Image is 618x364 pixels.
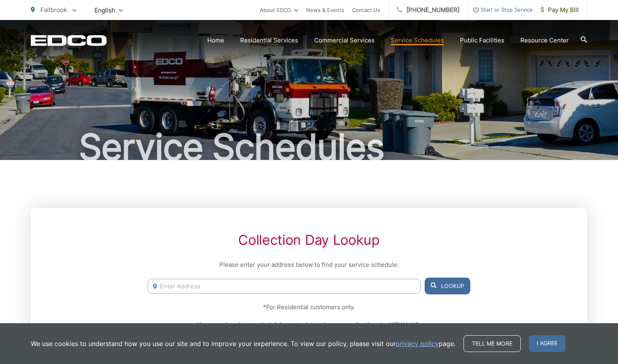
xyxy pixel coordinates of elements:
p: Please enter your address below to find your service schedule: [148,260,470,270]
a: Public Facilities [460,36,504,45]
p: *For Residential customers only. [148,302,470,312]
a: Home [207,36,224,45]
a: VIEW MAP [389,320,421,330]
span: English [88,3,129,17]
a: About EDCO [260,5,298,15]
button: Lookup [425,278,470,294]
p: We use cookies to understand how you use our site and to improve your experience. To view our pol... [31,339,455,348]
a: Residential Services [240,36,298,45]
input: Enter Address [148,279,421,294]
a: EDCD logo. Return to the homepage. [31,35,107,46]
span: Fallbrook [40,6,67,14]
a: News & Events [306,5,344,15]
a: Contact Us [352,5,380,15]
a: Service Schedules [391,36,444,45]
a: privacy policy [396,339,439,348]
span: I agree [529,335,566,352]
a: Tell me more [463,335,521,352]
h2: Collection Day Lookup [148,232,470,248]
a: Commercial Services [314,36,375,45]
a: Resource Center [520,36,569,45]
p: You may also view our helpful map to determine your collection day. [148,320,470,330]
span: Pay My Bill [541,5,579,15]
h1: Service Schedules [31,127,587,167]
